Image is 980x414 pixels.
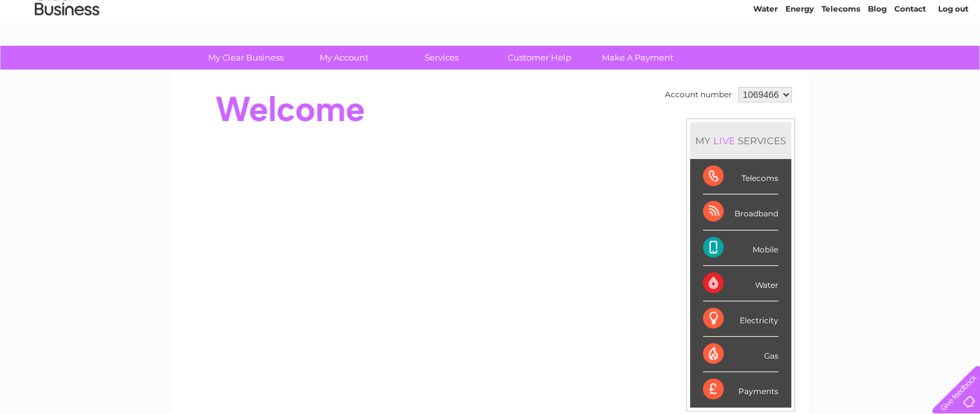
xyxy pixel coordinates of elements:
[868,55,887,64] a: Blog
[711,135,738,147] div: LIVE
[894,55,926,64] a: Contact
[703,159,778,194] div: Telecoms
[486,46,593,70] a: Customer Help
[703,194,778,230] div: Broadband
[690,122,791,159] div: MY SERVICES
[389,46,495,70] a: Services
[703,372,778,407] div: Payments
[291,46,397,70] a: My Account
[753,55,778,64] a: Water
[34,33,100,73] img: logo.png
[785,55,814,64] a: Energy
[193,46,299,70] a: My Clear Business
[662,84,735,106] td: Account number
[703,231,778,266] div: Mobile
[703,301,778,337] div: Electricity
[584,46,691,70] a: Make A Payment
[703,337,778,372] div: Gas
[737,6,826,23] a: 0333 014 3131
[937,55,968,64] a: Log out
[703,266,778,301] div: Water
[186,7,795,62] div: Clear Business is a trading name of Verastar Limited (registered in [GEOGRAPHIC_DATA] No. 3667643...
[821,55,860,64] a: Telecoms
